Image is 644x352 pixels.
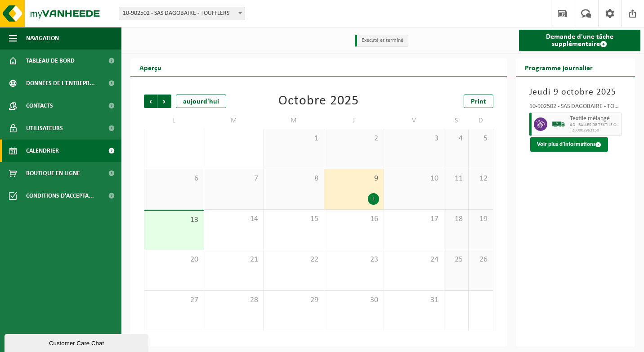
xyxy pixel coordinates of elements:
span: 21 [209,255,259,265]
span: 27 [149,295,199,305]
span: 6 [149,174,199,184]
td: M [264,113,324,129]
td: L [144,113,204,129]
span: 28 [209,295,259,305]
span: 7 [209,174,259,184]
td: V [384,113,444,129]
span: 23 [329,255,380,265]
td: S [444,113,469,129]
span: Données de l'entrepr... [26,72,95,95]
span: Print [471,98,486,105]
span: 31 [389,295,439,305]
span: Contacts [26,95,53,117]
span: Calendrier [26,140,59,162]
span: 19 [473,214,488,224]
span: 10-902502 - SAS DAGOBAIRE - TOUFFLERS [119,7,245,20]
span: Textile mélangé [570,115,619,122]
div: Octobre 2025 [278,95,359,108]
span: 25 [449,255,464,265]
h3: Jeudi 9 octobre 2025 [529,86,622,99]
span: Précédent [144,95,157,108]
span: 22 [268,255,319,265]
span: 11 [449,174,464,184]
span: 17 [389,214,439,224]
span: 26 [473,255,488,265]
span: Boutique en ligne [26,162,80,185]
span: 30 [329,295,380,305]
span: Conditions d'accepta... [26,185,94,207]
span: AD - BALLES DE TEXTILE CSR [570,122,619,128]
td: J [324,113,385,129]
a: Demande d'une tâche supplémentaire [519,30,641,51]
h2: Aperçu [130,59,170,76]
div: 1 [368,193,379,205]
span: 24 [389,255,439,265]
iframe: chat widget [4,332,150,352]
span: 18 [449,214,464,224]
span: 2 [329,134,380,144]
span: 4 [449,134,464,144]
span: 12 [473,174,488,184]
span: 20 [149,255,199,265]
span: Utilisateurs [26,117,63,140]
span: 1 [268,134,319,144]
span: 29 [268,295,319,305]
img: BL-SO-LV [552,117,565,131]
span: 8 [268,174,319,184]
span: 13 [149,215,199,225]
span: 9 [329,174,380,184]
span: 10 [389,174,439,184]
span: 5 [473,134,488,144]
span: 10-902502 - SAS DAGOBAIRE - TOUFFLERS [119,7,245,20]
span: Tableau de bord [26,50,75,72]
button: Voir plus d'informations [530,137,608,152]
a: Print [464,95,493,108]
li: Exécuté et terminé [355,35,408,47]
div: aujourd'hui [176,95,226,108]
span: 14 [209,214,259,224]
span: 15 [268,214,319,224]
div: 10-902502 - SAS DAGOBAIRE - TOUFFLERS [529,104,622,113]
span: 16 [329,214,380,224]
h2: Programme journalier [516,59,602,76]
span: Navigation [26,27,59,50]
td: M [204,113,264,129]
span: Suivant [158,95,171,108]
td: D [469,113,493,129]
span: T250002963150 [570,128,619,133]
span: 3 [389,134,439,144]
